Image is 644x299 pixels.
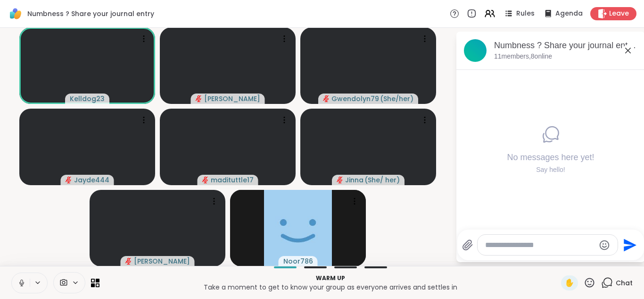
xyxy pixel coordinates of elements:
[134,256,190,266] span: [PERSON_NAME]
[8,6,24,22] img: ShareWell Logomark
[494,40,637,51] div: Numbness ? Share your journal entry, [DATE]
[507,152,594,163] h4: No messages here yet!
[616,278,633,288] span: Chat
[74,175,109,185] span: Jayde444
[204,94,260,103] span: [PERSON_NAME]
[66,177,72,183] span: audio-muted
[555,9,583,18] span: Agenda
[125,258,132,265] span: audio-muted
[380,94,413,103] span: ( She/her )
[323,95,330,102] span: audio-muted
[105,274,555,282] p: Warm up
[464,39,487,62] img: Numbness ? Share your journal entry, Sep 09
[196,95,202,102] span: audio-muted
[485,240,595,250] textarea: Type your message
[331,94,379,103] span: Gwendolyn79
[211,175,254,185] span: madituttle17
[202,177,209,183] span: audio-muted
[364,175,400,185] span: ( She/ her )
[70,94,105,103] span: Kelldog23
[283,256,313,266] span: Noor786
[618,234,639,256] button: Send
[599,239,610,251] button: Emoji picker
[516,9,535,18] span: Rules
[337,177,343,183] span: audio-muted
[565,277,574,289] span: ✋
[507,165,594,175] div: Say hello!
[264,190,332,266] img: Noor786
[609,9,629,18] span: Leave
[494,52,552,61] p: 11 members, 8 online
[27,9,154,18] span: Numbness ? Share your journal entry
[105,282,555,292] p: Take a moment to get to know your group as everyone arrives and settles in
[345,175,363,185] span: Jinna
